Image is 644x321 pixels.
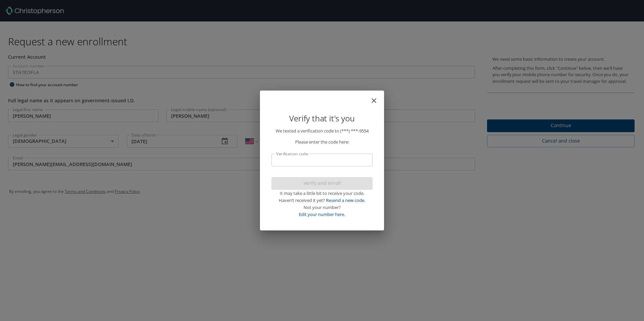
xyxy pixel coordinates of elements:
div: Not your number? [271,204,373,211]
p: We texted a verification code to (***) ***- 9554 [271,127,373,135]
p: Please enter the code here: [271,139,373,146]
p: Verify that it's you [271,112,373,125]
a: Edit your number here. [299,211,345,217]
div: Haven’t received it yet? [271,197,373,204]
a: Resend a new code. [326,197,365,203]
div: It may take a little bit to receive your code. [271,190,373,197]
button: close [373,93,381,101]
